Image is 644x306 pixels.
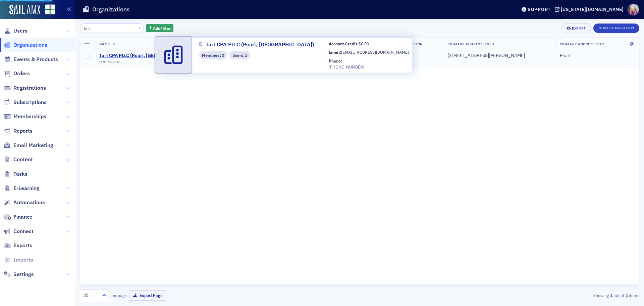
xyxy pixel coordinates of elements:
span: Content [13,156,33,163]
a: Exports [4,242,32,249]
span: $0.00 [359,41,369,46]
a: Registrations [4,84,46,92]
span: Connect [13,228,34,235]
span: Memberships [13,113,46,120]
button: AddFilter [146,24,174,33]
span: Reports [13,127,33,135]
div: Users: 1 [229,51,250,59]
div: Export [572,27,586,30]
div: ORG-657782 [99,60,195,67]
span: Users : [232,52,245,58]
button: New Organization [593,24,639,33]
span: Automations [13,199,45,206]
img: SailAMX [45,4,55,15]
span: Events & Products [13,56,58,63]
a: Tart CPA PLLC (Pearl, [GEOGRAPHIC_DATA]) [199,41,319,49]
button: Export Page [129,290,166,301]
span: Organizations [13,41,47,49]
b: Phone: [329,58,342,63]
span: Primary Address Line 1 [447,42,495,46]
span: Orders [13,70,30,77]
label: per page [110,292,127,298]
a: Subscriptions [4,99,47,106]
div: [STREET_ADDRESS][PERSON_NAME] [447,53,550,59]
span: Settings [13,271,34,278]
span: Name [99,42,110,46]
a: Finance [4,213,33,221]
span: Imports [13,256,33,264]
span: Registrations [13,84,46,92]
a: Tasks [4,170,28,178]
div: Support [528,6,551,12]
span: E-Learning [13,185,40,192]
a: Automations [4,199,45,206]
div: Pearl [560,53,634,59]
span: Finance [13,213,33,221]
div: Members: 0 [199,51,227,59]
span: Tart CPA PLLC (Pearl, [GEOGRAPHIC_DATA]) [206,41,314,49]
span: Email Marketing [13,142,53,149]
button: Export [561,24,591,33]
span: Add Filter [153,25,171,31]
a: Settings [4,271,34,278]
button: × [137,25,143,31]
span: Exports [13,242,32,249]
strong: 1 [609,292,613,298]
a: Content [4,156,33,163]
a: [PHONE_NUMBER] [329,64,409,70]
span: Primary Address City [560,42,604,46]
span: [EMAIL_ADDRESS][DOMAIN_NAME] [341,49,409,55]
a: View Homepage [40,4,55,16]
a: Connect [4,228,34,235]
h1: Organizations [92,5,130,13]
div: Showing out of items [458,292,639,298]
div: 25 [83,292,98,299]
a: Events & Products [4,56,58,63]
a: Memberships [4,113,46,120]
span: Members : [202,52,222,58]
a: Imports [4,256,33,264]
a: Users [4,27,28,35]
a: New Organization [593,25,639,31]
span: Tart CPA PLLC (Pearl, MS) [99,53,195,59]
span: Subscriptions [13,99,47,106]
img: SailAMX [9,5,40,15]
button: [US_STATE][DOMAIN_NAME] [555,7,626,12]
b: Account Credit: [329,41,359,46]
a: E-Learning [4,185,40,192]
a: Reports [4,127,33,135]
a: Organizations [4,41,47,49]
a: Orders [4,70,30,77]
a: Email Marketing [4,142,53,149]
strong: 1 [624,292,629,298]
span: Users [13,27,28,35]
b: Email: [329,49,341,55]
span: Profile [628,4,639,15]
span: Tasks [13,170,28,178]
a: Tart CPA PLLC (Pearl, [GEOGRAPHIC_DATA]) [99,53,195,59]
div: [US_STATE][DOMAIN_NAME] [561,6,624,12]
input: Search… [80,24,144,33]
